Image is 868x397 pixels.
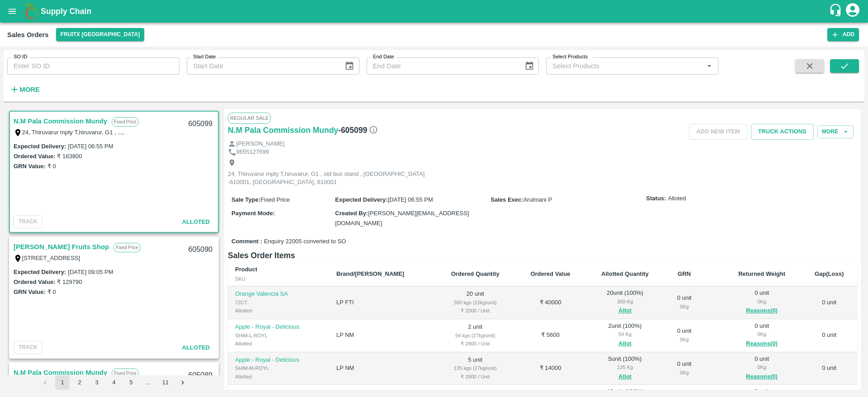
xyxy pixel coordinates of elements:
div: SKU [235,275,322,283]
button: page 1 [55,375,70,390]
b: Ordered Quantity [451,270,500,277]
b: Product [235,266,257,273]
label: Expected Delivery : [335,196,387,203]
div: 0 unit [730,355,794,382]
label: 24, Thiruvarur mpty T,hiruvarur, G1 , old bus stand , [GEOGRAPHIC_DATA] -610001, [GEOGRAPHIC_DATA... [22,128,330,136]
div: customer-support [829,3,844,19]
label: GRN Value: [14,288,46,295]
input: Start Date [187,57,337,75]
td: 2 unit [435,319,515,352]
label: Expected Delivery : [14,269,66,275]
div: 605099 [183,113,218,135]
button: More [817,125,854,138]
a: N.M Pala Commission Mundy [14,115,107,127]
div: 605090 [183,239,218,260]
div: 2 unit ( 100 %) [593,322,658,349]
p: Fixed Price [113,243,141,252]
button: Reasons(0) [730,372,794,382]
div: 0 Kg [672,302,697,311]
span: Enquiry 22005 converted to SO [264,237,346,246]
span: [PERSON_NAME][EMAIL_ADDRESS][DOMAIN_NAME] [335,210,469,227]
div: 0 unit [672,360,697,377]
div: 0 unit [730,322,794,349]
div: 54 Kg [593,330,658,338]
td: LP NM [329,352,435,385]
span: Regular Sale [228,113,271,123]
label: ₹ 129790 [57,279,82,285]
strong: More [19,86,40,93]
td: 5 unit [435,352,515,385]
div: 5 unit ( 100 %) [593,355,658,382]
div: 300 Kg [593,298,658,306]
button: Reasons(0) [730,339,794,349]
label: ₹ 163800 [57,153,82,160]
p: 9655127699 [236,148,269,156]
label: Select Products [552,53,588,61]
b: Gap(Loss) [815,270,844,277]
input: Select Products [549,60,701,72]
button: Go to next page [175,375,190,390]
label: Ordered Value: [14,153,55,160]
div: 0 unit [672,327,697,344]
b: Ordered Value [530,270,570,277]
td: 0 unit [801,286,857,319]
label: Comment : [231,237,262,246]
p: Orange Valencia SA [235,290,322,298]
span: [DATE] 06:55 PM [388,196,433,203]
label: Created By : [335,210,368,217]
div: SHIM-M-ROYL [235,364,322,372]
div: 300 kgs (15kg/unit) [442,298,508,307]
div: account of current user [844,2,861,21]
button: Choose date [341,57,358,75]
label: GRN Value: [14,163,46,170]
b: GRN [678,270,691,277]
p: Fixed Price [112,369,139,378]
div: 54 kgs (27kg/unit) [442,331,508,340]
span: Arulmani P [524,196,552,203]
td: 20 unit [435,286,515,319]
p: Fixed Price [112,117,139,127]
div: 0 Kg [730,363,794,371]
td: LP NM [329,319,435,352]
p: 24, Thiruvarur mpty T,hiruvarur, G1 , old bus stand , [GEOGRAPHIC_DATA] -610001, [GEOGRAPHIC_DATA... [228,170,431,187]
input: End Date [367,57,517,75]
h6: N.M Pala Commission Mundy [228,124,338,137]
img: logo [23,2,41,20]
button: Allot [618,306,632,316]
button: Go to page 11 [158,375,173,390]
td: 0 unit [801,352,857,385]
button: Add [827,28,859,41]
button: More [7,82,42,97]
button: Go to page 4 [107,375,121,390]
button: Allot [618,339,632,349]
span: Fixed Price [260,196,290,203]
button: Choose date [521,57,538,75]
label: Start Date [193,53,216,61]
button: Go to page 5 [124,375,138,390]
label: SO ID [14,53,27,61]
div: 605089 [183,365,218,386]
p: [PERSON_NAME] [236,140,285,148]
button: open drawer [2,1,23,22]
label: Sales Exec : [491,196,523,203]
button: Truck Actions [751,124,814,140]
a: [PERSON_NAME] Fruits Shop [14,241,109,253]
div: Sales Orders [7,29,49,41]
div: Allotted [235,373,322,381]
button: Reasons(0) [730,306,794,316]
b: Supply Chain [41,7,91,16]
div: 0 unit [730,289,794,316]
button: Allot [618,372,632,382]
div: Allotted [235,340,322,348]
input: Enter SO ID [7,57,179,75]
p: Apple - Royal - Delicious [235,323,322,331]
button: Go to page 3 [90,375,104,390]
td: LP FTI [329,286,435,319]
h6: Sales Order Items [228,249,857,262]
div: 135 kgs (27kg/unit) [442,364,508,372]
p: Apple - Royal - Delicious [235,356,322,364]
label: Payment Mode : [231,210,275,217]
button: Go to page 2 [72,375,87,390]
div: 20 unit ( 100 %) [593,289,658,316]
b: Allotted Quantity [601,270,649,277]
